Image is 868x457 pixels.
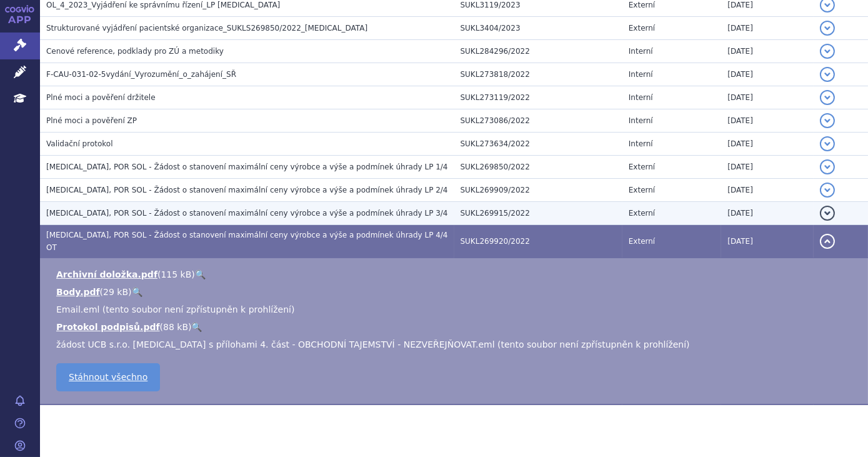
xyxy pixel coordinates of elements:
span: FINTEPLA, POR SOL - Žádost o stanovení maximální ceny výrobce a výše a podmínek úhrady LP 4/4 OT [46,231,448,252]
td: SUKL269920/2022 [454,225,622,258]
a: 🔍 [195,269,206,279]
span: Externí [629,186,655,194]
td: SUKL269850/2022 [454,156,622,179]
a: Body.pdf [56,287,100,297]
td: [DATE] [721,225,814,258]
td: [DATE] [721,40,814,63]
td: SUKL284296/2022 [454,40,622,63]
a: Stáhnout všechno [56,363,160,391]
span: Strukturované vyjádření pacientské organizace_SUKLS269850/2022_FINTEPLA [46,24,367,33]
span: Externí [629,163,655,171]
span: FINTEPLA, POR SOL - Žádost o stanovení maximální ceny výrobce a výše a podmínek úhrady LP 2/4 [46,186,448,194]
button: detail [820,21,835,36]
span: Externí [629,24,655,33]
span: OL_4_2023_Vyjádření ke správnímu řízení_LP FINTEPLA [46,1,280,9]
td: SUKL269909/2022 [454,179,622,202]
td: [DATE] [721,156,814,179]
span: Interní [629,116,653,125]
td: [DATE] [721,109,814,133]
button: detail [820,113,835,128]
button: detail [820,90,835,105]
span: Cenové reference, podklady pro ZÚ a metodiky [46,47,224,56]
span: Externí [629,209,655,218]
td: SUKL3404/2023 [454,17,622,40]
a: 🔍 [191,322,202,332]
span: FINTEPLA, POR SOL - Žádost o stanovení maximální ceny výrobce a výše a podmínek úhrady LP 1/4 [46,163,448,171]
td: SUKL273818/2022 [454,63,622,86]
td: [DATE] [721,86,814,109]
span: Externí [629,237,655,246]
td: [DATE] [721,63,814,86]
span: 88 kB [163,322,188,332]
button: detail [820,206,835,221]
span: Interní [629,70,653,79]
span: FINTEPLA, POR SOL - Žádost o stanovení maximální ceny výrobce a výše a podmínek úhrady LP 3/4 [46,209,448,218]
button: detail [820,44,835,59]
td: SUKL273086/2022 [454,109,622,133]
button: detail [820,67,835,82]
td: [DATE] [721,179,814,202]
a: Archivní doložka.pdf [56,269,157,279]
td: [DATE] [721,133,814,156]
button: detail [820,159,835,174]
td: SUKL273119/2022 [454,86,622,109]
span: Interní [629,47,653,56]
td: SUKL273634/2022 [454,133,622,156]
td: [DATE] [721,17,814,40]
button: detail [820,234,835,249]
li: ( ) [56,286,856,298]
span: Externí [629,1,655,9]
button: detail [820,136,835,151]
span: Plné moci a pověření držitele [46,93,156,102]
span: Interní [629,93,653,102]
li: ( ) [56,268,856,281]
span: žádost UCB s.r.o. [MEDICAL_DATA] s přílohami 4. část - OBCHODNÍ TAJEMSTVÍ - NEZVEŘEJŇOVAT.eml (te... [56,339,690,349]
span: 115 kB [161,269,191,279]
a: 🔍 [132,287,142,297]
span: Plné moci a pověření ZP [46,116,137,125]
td: SUKL269915/2022 [454,202,622,225]
span: Validační protokol [46,139,113,148]
span: Interní [629,139,653,148]
a: Protokol podpisů.pdf [56,322,160,332]
span: Email.eml (tento soubor není zpřístupněn k prohlížení) [56,304,294,314]
span: F-CAU-031-02-5vydání_Vyrozumění_o_zahájení_SŘ [46,70,236,79]
td: [DATE] [721,202,814,225]
button: detail [820,183,835,198]
li: ( ) [56,321,856,333]
span: 29 kB [103,287,128,297]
